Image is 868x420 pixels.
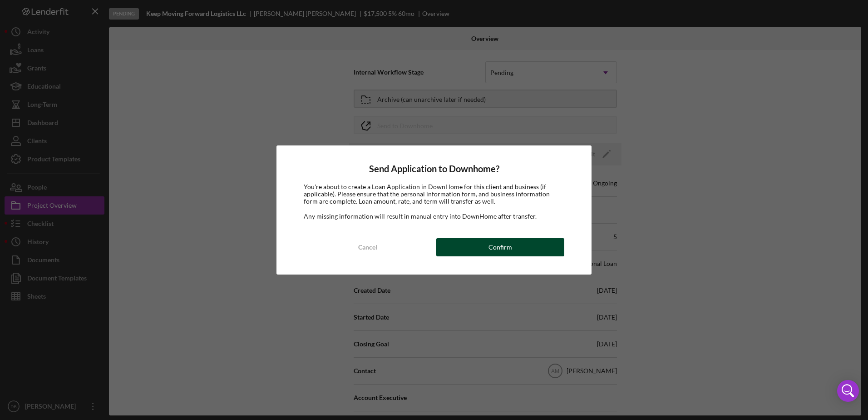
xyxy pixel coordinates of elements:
[436,238,564,256] button: Confirm
[304,238,432,256] button: Cancel
[837,380,859,402] div: Open Intercom Messenger
[304,183,550,205] span: You're about to create a Loan Application in DownHome for this client and business (if applicable...
[304,212,537,220] span: Any missing information will result in manual entry into DownHome after transfer.
[488,238,512,256] div: Confirm
[304,164,564,174] h4: Send Application to Downhome?
[358,238,377,256] div: Cancel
